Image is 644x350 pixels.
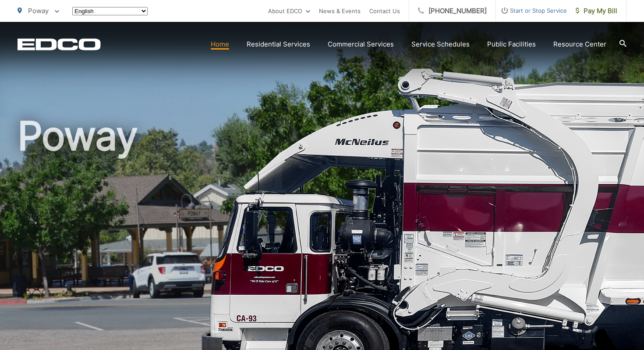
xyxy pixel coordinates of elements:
[411,39,470,50] a: Service Schedules
[369,6,400,16] a: Contact Us
[247,39,310,50] a: Residential Services
[319,6,361,16] a: News & Events
[28,7,49,15] span: Poway
[72,7,148,15] select: Select a language
[211,39,229,50] a: Home
[18,38,101,50] a: EDCD logo. Return to the homepage.
[487,39,536,50] a: Public Facilities
[328,39,394,50] a: Commercial Services
[553,39,606,50] a: Resource Center
[268,6,310,16] a: About EDCO
[576,6,617,16] span: Pay My Bill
